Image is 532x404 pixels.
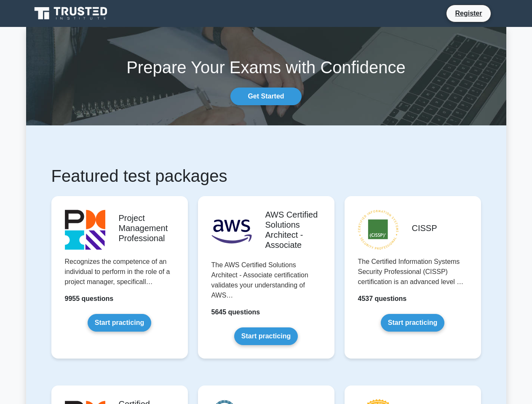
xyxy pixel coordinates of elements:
h1: Featured test packages [51,166,481,186]
a: Register [450,8,487,19]
a: Start practicing [381,314,444,332]
a: Start practicing [88,314,151,332]
h1: Prepare Your Exams with Confidence [26,57,506,77]
a: Start practicing [234,327,298,345]
a: Get Started [230,88,301,105]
